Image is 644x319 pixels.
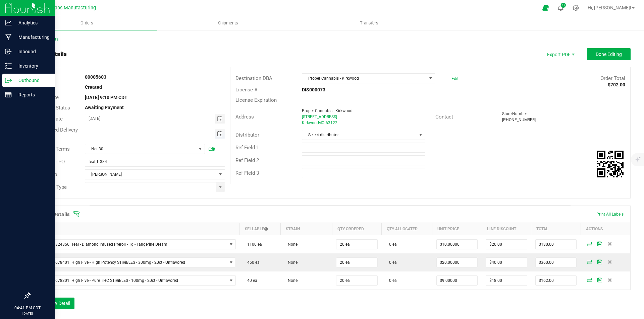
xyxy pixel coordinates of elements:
[336,258,377,267] input: 0
[386,278,397,283] span: 0 ea
[244,242,262,247] span: 1100 ea
[451,76,459,81] a: Edit
[16,16,157,30] a: Orders
[437,276,478,285] input: 0
[235,114,254,120] span: Address
[208,147,215,152] a: Edit
[435,114,453,120] span: Contact
[12,33,52,41] p: Manufacturing
[482,223,531,235] th: Line Discount
[34,257,236,267] span: NO DATA FOUND
[5,19,12,26] inline-svg: Analytics
[536,258,577,267] input: 0
[386,242,397,247] span: 0 ea
[235,145,259,151] span: Ref Field 1
[244,260,260,265] span: 460 ea
[35,240,227,249] span: M00002324356: Teal - Diamond Infused Preroll - 1g - Tangerine Dream
[235,132,259,138] span: Distributor
[244,278,257,283] span: 40 ea
[540,48,580,60] li: Export PDF
[336,240,377,249] input: 0
[299,16,440,30] a: Transfers
[351,20,387,26] span: Transfers
[85,170,216,179] span: [PERSON_NAME]
[34,239,236,249] span: NO DATA FOUND
[588,5,631,10] span: Hi, [PERSON_NAME]!
[512,111,527,116] span: Number
[605,242,615,246] span: Delete Order Detail
[432,223,482,235] th: Unit Price
[596,52,622,57] span: Done Editing
[5,34,12,41] inline-svg: Manufacturing
[302,108,353,113] span: Proper Cannabis - Kirkwood
[326,121,337,125] span: 63122
[302,87,325,92] strong: DIS000073
[336,276,377,285] input: 0
[12,19,52,27] p: Analytics
[41,5,96,11] span: Teal Labs Manufacturing
[85,144,196,154] span: Net 30
[486,276,527,285] input: 0
[302,114,337,119] span: [STREET_ADDRESS]
[280,223,332,235] th: Strain
[605,260,615,264] span: Delete Order Detail
[5,63,12,69] inline-svg: Inventory
[318,121,318,125] span: ,
[30,223,240,235] th: Item
[35,276,227,285] span: M00001678301: High Five - Pure THC STiRiBLES - 100mg - 20ct - Unflavored
[597,151,624,177] img: Scan me!
[382,223,432,235] th: Qty Allocated
[562,4,565,7] span: 9+
[235,157,259,163] span: Ref Field 2
[3,305,52,311] p: 04:41 PM CDT
[235,87,257,93] span: License #
[318,121,324,125] span: MO
[536,276,577,285] input: 0
[536,240,577,249] input: 0
[531,223,581,235] th: Total
[302,130,416,140] span: Select distributor
[502,117,536,122] span: [PHONE_NUMBER]
[538,1,553,14] span: Open Ecommerce Menu
[284,278,298,283] span: None
[486,240,527,249] input: 0
[605,278,615,282] span: Delete Order Detail
[209,20,247,26] span: Shipments
[437,240,478,249] input: 0
[5,48,12,55] inline-svg: Inbound
[85,84,102,90] strong: Created
[284,242,298,247] span: None
[215,114,225,124] span: Toggle calendar
[608,82,625,87] strong: $702.00
[35,127,78,141] span: Requested Delivery Date
[572,5,580,11] div: Manage settings
[302,121,319,125] span: Kirkwood
[581,223,630,235] th: Actions
[595,242,605,246] span: Save Order Detail
[502,111,512,116] span: Store
[437,258,478,267] input: 0
[240,223,281,235] th: Sellable
[235,75,272,81] span: Destination DBA
[587,48,631,60] button: Done Editing
[486,258,527,267] input: 0
[284,260,298,265] span: None
[302,74,426,83] span: Proper Cannabis - Kirkwood
[235,97,277,103] span: License Expiration
[595,260,605,264] span: Save Order Detail
[332,223,382,235] th: Qty Ordered
[3,311,52,316] p: [DATE]
[595,278,605,282] span: Save Order Detail
[600,75,625,81] span: Order Total
[386,260,397,265] span: 0 ea
[34,275,236,286] span: NO DATA FOUND
[12,76,52,84] p: Outbound
[597,151,624,177] qrcode: 00005603
[12,48,52,56] p: Inbound
[71,20,102,26] span: Orders
[5,91,12,98] inline-svg: Reports
[85,74,106,80] strong: 00005603
[235,170,259,176] span: Ref Field 3
[12,91,52,99] p: Reports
